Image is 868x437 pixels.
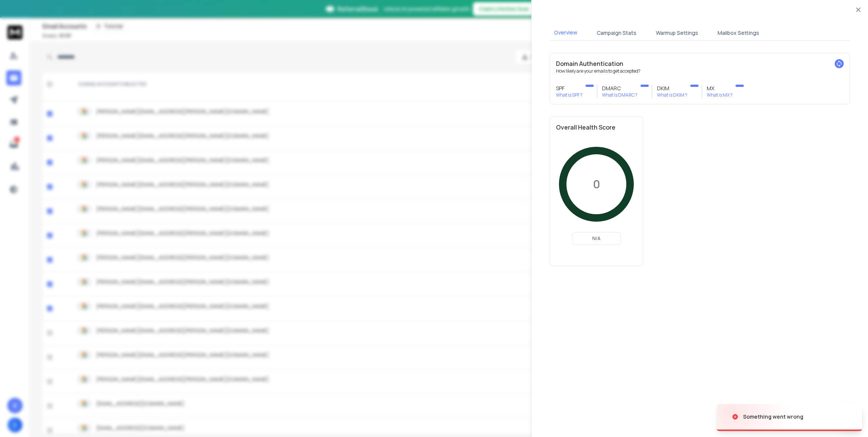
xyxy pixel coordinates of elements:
[657,85,687,92] h3: DKIM
[651,25,703,41] button: Warmup Settings
[593,177,600,191] p: 0
[602,92,638,98] p: What is DMARC ?
[556,85,583,92] h3: SPF
[713,25,764,41] button: Mailbox Settings
[575,236,617,242] p: N/A
[556,68,844,74] p: How likely are your emails to get accepted?
[657,92,687,98] p: What is DKIM ?
[556,92,583,98] p: What is SPF ?
[592,25,641,41] button: Campaign Stats
[707,92,733,98] p: What is MX ?
[550,24,582,42] button: Overview
[556,59,844,68] h2: Domain Authentication
[707,85,733,92] h3: MX
[602,85,638,92] h3: DMARC
[556,123,637,132] h2: Overall Health Score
